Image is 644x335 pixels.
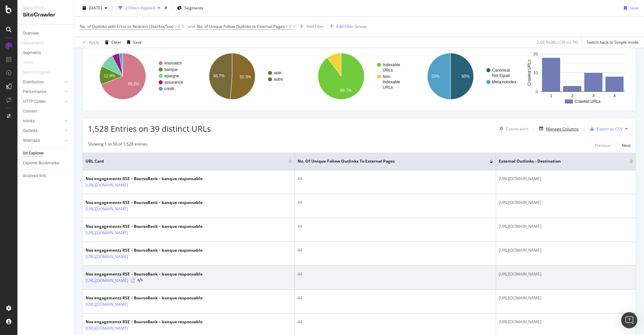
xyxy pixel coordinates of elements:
text: 50% [461,74,469,79]
text: Crawled URLs [527,60,532,86]
a: Overview [23,30,69,37]
text: 12.8% [104,74,115,78]
div: 44 [298,295,493,301]
div: Content [23,108,37,115]
svg: A chart. [306,47,412,106]
svg: A chart. [197,47,303,106]
div: and [188,24,195,29]
button: Manage Columns [537,125,579,133]
span: URL Card [86,158,287,164]
div: Nos engagements RSE – BoursoBank – banque responsable [86,271,203,277]
div: Analysis Info [23,172,46,179]
a: [URL][DOMAIN_NAME] [86,206,128,212]
a: Explorer Bookmarks [23,160,69,167]
div: Segments [23,49,41,56]
div: Clear [111,39,121,45]
a: Visit Online Page [131,279,135,283]
div: Switch back to Simple mode [587,39,639,45]
a: Outlinks [23,127,63,134]
text: 20 [534,52,538,56]
div: [URL][DOMAIN_NAME] [499,319,633,325]
span: Segments [184,5,203,11]
div: Open Intercom Messenger [621,312,637,328]
text: 3 [592,93,595,98]
a: Performance [23,88,63,95]
a: Distribution [23,79,63,86]
button: Previous [595,141,611,149]
div: Visits [23,59,33,66]
div: 44 [298,247,493,253]
a: Search Engines [23,69,57,76]
div: 44 [298,223,493,229]
div: 2.68 % URLs ( 39 on 1K ) [537,39,578,45]
div: 44 [298,319,493,325]
div: Next [622,142,631,148]
div: Explorer Bookmarks [23,160,59,167]
span: 2025 Sep. 9th [89,5,102,11]
text: assurance [164,80,183,85]
div: Manage Columns [546,126,579,132]
span: 1,528 Entries on 39 distinct URLs [88,123,211,134]
a: [URL][DOMAIN_NAME] [86,182,128,189]
a: [URL][DOMAIN_NAME] [86,301,128,308]
text: autre [274,77,283,82]
div: [URL][DOMAIN_NAME] [499,223,633,229]
span: > [174,24,177,29]
a: Inlinks [23,118,63,125]
button: Segments [174,3,206,13]
button: [DATE] [80,3,110,13]
div: Overview [23,30,39,37]
div: Nos engagements RSE – BoursoBank – banque responsable [86,319,203,325]
div: Add Filter Group [336,24,367,29]
div: SiteCrawler [23,11,69,19]
div: Nos engagements RSE – BoursoBank – banque responsable [86,247,203,253]
span: > [286,24,288,29]
a: [URL][DOMAIN_NAME] [86,277,128,284]
div: Analytics [23,5,69,11]
button: Apply [80,37,99,48]
div: Performance [23,88,46,95]
a: Visits [23,59,40,66]
button: Save [621,3,639,13]
a: Movements [23,40,51,47]
text: URLs [383,85,393,90]
button: Add Filter [297,23,324,31]
text: 69.2% [128,82,139,86]
div: 44 [298,200,493,206]
div: [URL][DOMAIN_NAME] [499,247,633,253]
text: 0 [536,89,538,94]
svg: A chart. [416,47,522,106]
div: Sitemaps [23,137,40,144]
div: HTTP Codes [23,98,46,105]
text: 50% [431,74,439,79]
div: A chart. [525,47,631,106]
text: 10 [534,71,538,75]
button: View HTML Source [138,278,143,283]
div: Outlinks [23,127,38,134]
div: [URL][DOMAIN_NAME] [499,271,633,277]
a: Analysis Info [23,172,69,179]
button: Export as CSV [587,123,623,134]
div: Create alert [506,126,528,132]
a: [URL][DOMAIN_NAME] [86,229,128,236]
div: [URL][DOMAIN_NAME] [499,295,633,301]
button: 2 Filters Applied [116,3,163,13]
text: 4 [613,93,616,98]
span: 0 [289,22,291,31]
span: No. of Unique Follow Outlinks to External Pages [197,24,285,29]
div: Save [630,5,639,11]
text: credit [164,86,174,91]
div: 44 [298,271,493,277]
div: Save [133,39,142,45]
div: Inlinks [23,118,35,125]
text: 1 [550,93,552,98]
span: 0 [178,22,180,31]
div: Showing 1 to 50 of 1,528 entries [88,141,148,149]
div: Export as CSV [597,126,623,132]
div: Nos engagements RSE – BoursoBank – banque responsable [86,295,203,301]
text: epargne [164,74,179,78]
div: 44 [298,176,493,182]
text: 89.7% [340,88,352,93]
